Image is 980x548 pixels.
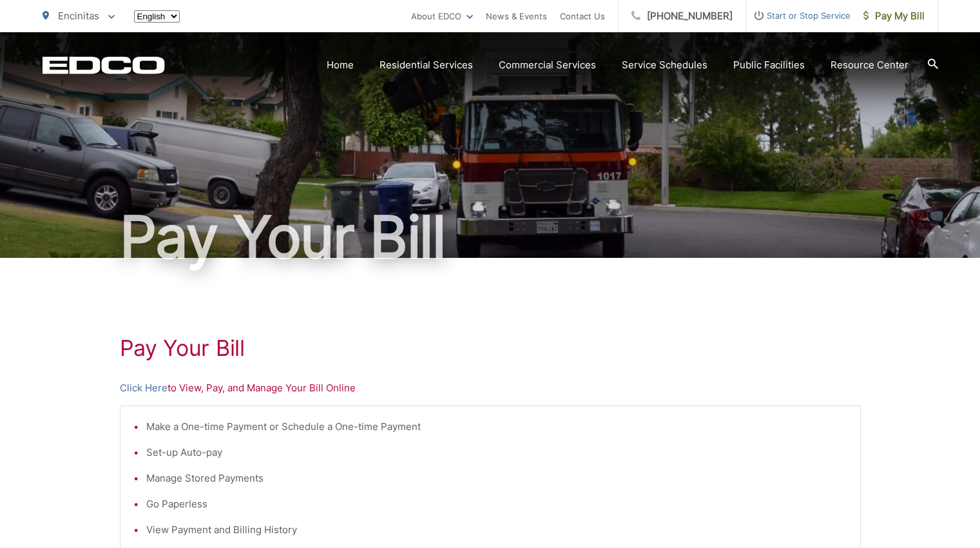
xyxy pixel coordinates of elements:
h1: Pay Your Bill [43,205,938,269]
li: Manage Stored Payments [146,471,847,486]
span: Encinitas [58,10,99,22]
a: Service Schedules [622,57,707,73]
a: News & Events [486,8,547,24]
a: Residential Services [380,57,473,73]
li: Make a One-time Payment or Schedule a One-time Payment [146,419,847,435]
li: View Payment and Billing History [146,522,847,538]
a: About EDCO [411,8,473,24]
a: Home [327,57,354,73]
select: Select a language [134,10,180,23]
a: EDCD logo. Return to the homepage. [43,56,165,74]
li: Set-up Auto-pay [146,445,847,460]
li: Go Paperless [146,496,847,512]
a: Public Facilities [733,57,805,73]
a: Resource Center [831,57,908,73]
span: Pay My Bill [863,8,925,24]
a: Click Here [120,380,168,396]
a: Commercial Services [499,57,596,73]
a: Contact Us [560,8,605,24]
h1: Pay Your Bill [120,335,861,361]
p: to View, Pay, and Manage Your Bill Online [120,380,861,396]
